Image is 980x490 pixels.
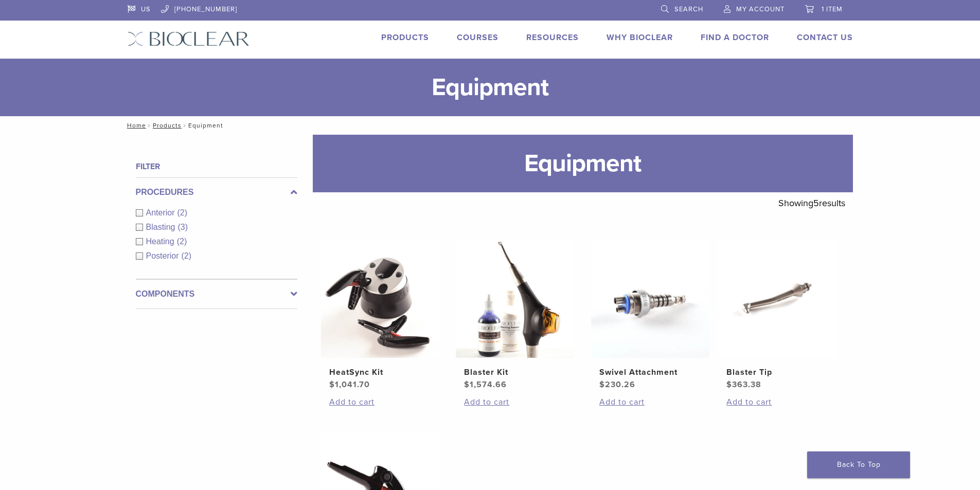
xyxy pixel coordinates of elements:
a: Add to cart: “Swivel Attachment” [599,396,701,408]
a: Blaster TipBlaster Tip $363.38 [718,240,838,391]
bdi: 1,041.70 [329,379,370,390]
h2: HeatSync Kit [329,366,431,378]
span: $ [464,379,470,390]
h1: Equipment [313,135,853,192]
img: Blaster Kit [456,240,574,358]
span: Anterior [146,208,177,217]
span: $ [599,379,605,390]
a: Products [381,32,429,43]
img: Blaster Tip [718,240,836,358]
a: Back To Top [807,451,910,478]
bdi: 230.26 [599,379,635,390]
a: Home [124,122,146,129]
h2: Blaster Kit [464,366,566,378]
span: / [146,123,153,128]
a: Add to cart: “Blaster Kit” [464,396,566,408]
h2: Blaster Tip [726,366,828,378]
img: Swivel Attachment [591,240,709,358]
a: Contact Us [797,32,853,43]
span: (2) [177,237,187,246]
span: (2) [182,251,192,260]
span: 5 [813,197,819,209]
img: HeatSync Kit [321,240,439,358]
a: Add to cart: “Blaster Tip” [726,396,828,408]
a: HeatSync KitHeatSync Kit $1,041.70 [320,240,440,391]
nav: Equipment [120,116,861,135]
bdi: 363.38 [726,379,761,390]
a: Resources [526,32,579,43]
span: $ [329,379,335,390]
span: Posterior [146,251,182,260]
a: Products [153,122,182,129]
img: Bioclear [128,31,250,46]
h2: Swivel Attachment [599,366,701,378]
h4: Filter [136,160,297,173]
span: $ [726,379,732,390]
span: My Account [736,5,785,13]
span: / [182,123,188,128]
a: Find A Doctor [701,32,769,43]
a: Swivel AttachmentSwivel Attachment $230.26 [591,240,710,391]
a: Blaster KitBlaster Kit $1,574.66 [455,240,575,391]
p: Showing results [778,192,845,214]
span: Blasting [146,223,178,231]
a: Why Bioclear [607,32,673,43]
span: (2) [177,208,188,217]
span: Heating [146,237,177,246]
label: Procedures [136,186,297,198]
span: 1 item [822,5,843,13]
span: (3) [177,223,188,231]
bdi: 1,574.66 [464,379,507,390]
a: Courses [457,32,498,43]
label: Components [136,288,297,300]
a: Add to cart: “HeatSync Kit” [329,396,431,408]
span: Search [674,5,703,13]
